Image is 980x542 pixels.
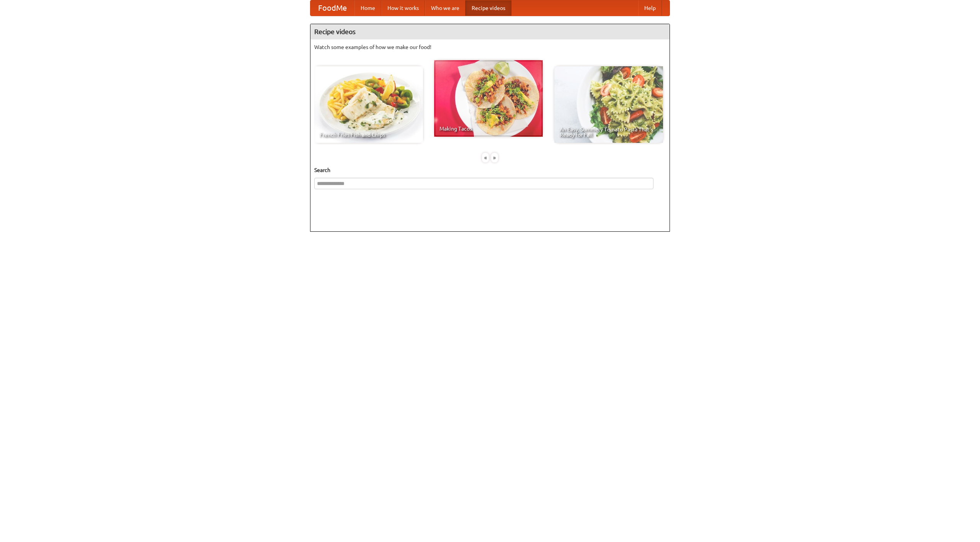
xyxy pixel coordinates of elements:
[434,60,543,137] a: Making Tacos
[310,24,670,39] h4: Recipe videos
[465,0,511,16] a: Recipe videos
[638,0,662,16] a: Help
[314,43,666,51] p: Watch some examples of how we make our food!
[425,0,465,16] a: Who we are
[310,0,354,16] a: FoodMe
[554,66,663,143] a: An Easy, Summery Tomato Pasta That's Ready for Fall
[314,66,423,143] a: French Fries Fish and Chips
[491,153,498,162] div: »
[560,127,658,138] span: An Easy, Summery Tomato Pasta That's Ready for Fall
[354,0,381,16] a: Home
[439,126,537,131] span: Making Tacos
[482,153,489,162] div: «
[320,132,418,138] span: French Fries Fish and Chips
[381,0,425,16] a: How it works
[314,166,666,174] h5: Search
